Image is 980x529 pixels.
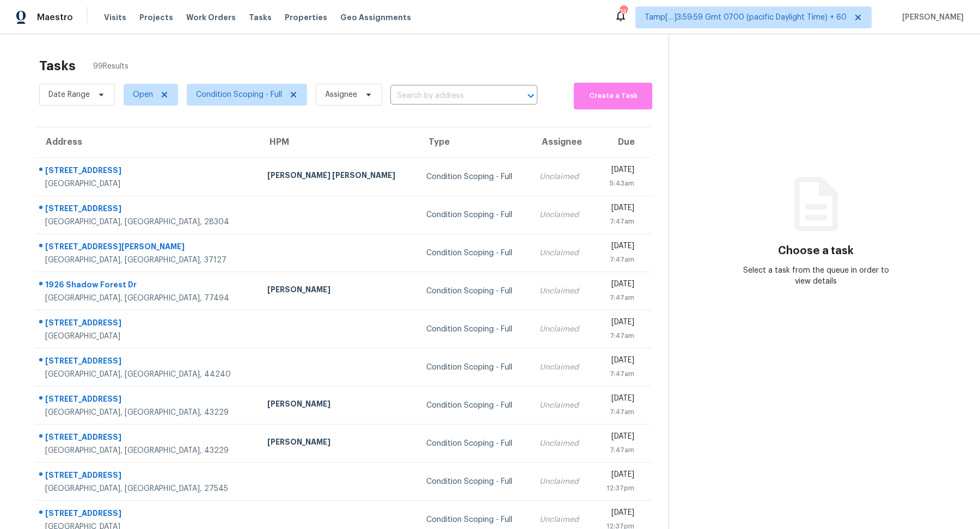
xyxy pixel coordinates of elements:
[540,514,584,525] div: Unclaimed
[45,217,250,227] div: [GEOGRAPHIC_DATA], [GEOGRAPHIC_DATA], 28304
[540,362,584,373] div: Unclaimed
[540,324,584,335] div: Unclaimed
[267,284,409,298] div: [PERSON_NAME]
[45,331,250,342] div: [GEOGRAPHIC_DATA]
[540,286,584,297] div: Unclaimed
[35,127,259,158] th: Address
[426,248,522,259] div: Condition Scoping - Full
[249,14,272,21] span: Tasks
[540,248,584,259] div: Unclaimed
[186,12,236,23] span: Work Orders
[602,164,634,178] div: [DATE]
[898,12,964,23] span: [PERSON_NAME]
[540,171,584,182] div: Unclaimed
[45,165,250,179] div: [STREET_ADDRESS]
[93,61,128,72] span: 99 Results
[602,431,634,445] div: [DATE]
[602,178,634,189] div: 5:43am
[45,255,250,266] div: [GEOGRAPHIC_DATA], [GEOGRAPHIC_DATA], 37127
[45,179,250,189] div: [GEOGRAPHIC_DATA]
[602,393,634,407] div: [DATE]
[45,445,250,456] div: [GEOGRAPHIC_DATA], [GEOGRAPHIC_DATA], 43229
[426,400,522,411] div: Condition Scoping - Full
[325,89,357,100] span: Assignee
[45,470,250,483] div: [STREET_ADDRESS]
[37,12,73,23] span: Maestro
[540,210,584,220] div: Unclaimed
[426,286,522,297] div: Condition Scoping - Full
[104,12,126,23] span: Visits
[645,12,847,23] span: Tamp[…]3:59:59 Gmt 0700 (pacific Daylight Time) + 60
[45,407,250,418] div: [GEOGRAPHIC_DATA], [GEOGRAPHIC_DATA], 43229
[267,170,409,183] div: [PERSON_NAME] [PERSON_NAME]
[426,324,522,335] div: Condition Scoping - Full
[426,438,522,449] div: Condition Scoping - Full
[267,398,409,412] div: [PERSON_NAME]
[426,362,522,373] div: Condition Scoping - Full
[540,476,584,487] div: Unclaimed
[602,279,634,292] div: [DATE]
[602,216,634,227] div: 7:47am
[540,400,584,411] div: Unclaimed
[602,483,634,494] div: 12:37pm
[778,245,854,256] h3: Choose a task
[45,279,250,293] div: 1926 Shadow Forest Dr
[45,317,250,331] div: [STREET_ADDRESS]
[139,12,173,23] span: Projects
[45,393,250,407] div: [STREET_ADDRESS]
[196,89,282,100] span: Condition Scoping - Full
[45,369,250,380] div: [GEOGRAPHIC_DATA], [GEOGRAPHIC_DATA], 44240
[45,203,250,217] div: [STREET_ADDRESS]
[602,355,634,368] div: [DATE]
[285,12,327,23] span: Properties
[523,88,538,103] button: Open
[426,514,522,525] div: Condition Scoping - Full
[602,407,634,417] div: 7:47am
[45,241,250,255] div: [STREET_ADDRESS][PERSON_NAME]
[602,241,634,254] div: [DATE]
[45,355,250,369] div: [STREET_ADDRESS]
[602,445,634,456] div: 7:47am
[602,317,634,330] div: [DATE]
[133,89,153,100] span: Open
[602,469,634,483] div: [DATE]
[602,330,634,341] div: 7:47am
[531,127,593,158] th: Assignee
[574,83,652,109] button: Create a Task
[45,432,250,445] div: [STREET_ADDRESS]
[602,507,634,521] div: [DATE]
[259,127,418,158] th: HPM
[579,90,647,102] span: Create a Task
[426,476,522,487] div: Condition Scoping - Full
[540,438,584,449] div: Unclaimed
[743,265,890,287] div: Select a task from the queue in order to view details
[602,202,634,216] div: [DATE]
[267,436,409,450] div: [PERSON_NAME]
[45,483,250,494] div: [GEOGRAPHIC_DATA], [GEOGRAPHIC_DATA], 27545
[39,60,76,71] h2: Tasks
[426,171,522,182] div: Condition Scoping - Full
[48,89,90,100] span: Date Range
[593,127,651,158] th: Due
[602,368,634,379] div: 7:47am
[45,508,250,521] div: [STREET_ADDRESS]
[602,292,634,303] div: 7:47am
[602,254,634,265] div: 7:47am
[390,88,507,104] input: Search by address
[45,293,250,304] div: [GEOGRAPHIC_DATA], [GEOGRAPHIC_DATA], 77494
[340,12,411,23] span: Geo Assignments
[620,7,627,17] div: 746
[418,127,531,158] th: Type
[426,210,522,220] div: Condition Scoping - Full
